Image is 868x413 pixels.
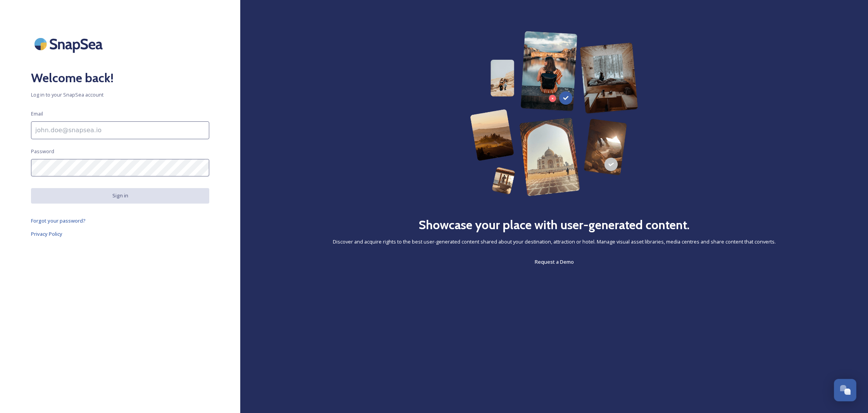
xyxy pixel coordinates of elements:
[31,110,43,118] span: Email
[31,217,86,224] span: Forgot your password?
[418,216,690,234] h2: Showcase your place with user-generated content.
[31,230,62,237] span: Privacy Policy
[31,216,209,225] a: Forgot your password?
[31,188,209,203] button: Sign in
[31,91,209,98] span: Log in to your SnapSea account
[31,148,54,155] span: Password
[834,379,856,401] button: Open Chat
[535,258,574,265] span: Request a Demo
[470,31,639,196] img: 63b42ca75bacad526042e722_Group%20154-p-800.png
[31,69,209,87] h2: Welcome back!
[31,121,209,139] input: john.doe@snapsea.io
[333,238,776,245] span: Discover and acquire rights to the best user-generated content shared about your destination, att...
[31,229,209,238] a: Privacy Policy
[31,31,108,57] img: SnapSea Logo
[535,257,574,266] a: Request a Demo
